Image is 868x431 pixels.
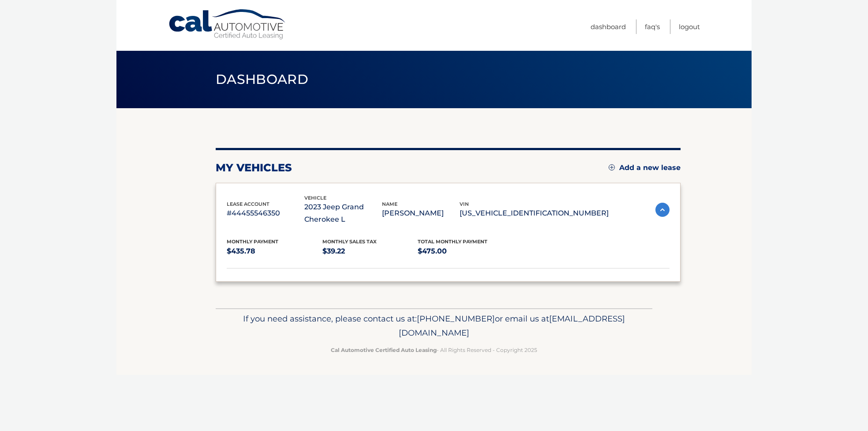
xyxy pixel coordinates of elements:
[331,347,437,353] strong: Cal Automotive Certified Auto Leasing
[322,245,418,257] p: $39.22
[460,207,609,219] p: [US_VEHICLE_IDENTIFICATION_NUMBER]
[591,19,626,34] a: Dashboard
[216,161,292,174] h2: my vehicles
[645,19,660,34] a: FAQ's
[679,19,700,34] a: Logout
[227,207,304,219] p: #44455546350
[227,238,278,245] span: Monthly Payment
[418,238,487,245] span: Total Monthly Payment
[399,314,625,338] span: [EMAIL_ADDRESS][DOMAIN_NAME]
[417,314,495,324] span: [PHONE_NUMBER]
[609,163,681,172] a: Add a new lease
[168,9,287,40] a: Cal Automotive
[382,201,397,207] span: name
[216,71,308,87] span: Dashboard
[322,238,377,245] span: Monthly sales Tax
[221,345,647,355] p: - All Rights Reserved - Copyright 2025
[304,195,326,201] span: vehicle
[655,203,670,217] img: accordion-active.svg
[227,201,269,207] span: lease account
[609,164,615,170] img: add.svg
[221,312,647,340] p: If you need assistance, please contact us at: or email us at
[418,245,513,257] p: $475.00
[382,207,460,219] p: [PERSON_NAME]
[227,245,322,257] p: $435.78
[304,201,382,226] p: 2023 Jeep Grand Cherokee L
[460,201,469,207] span: vin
